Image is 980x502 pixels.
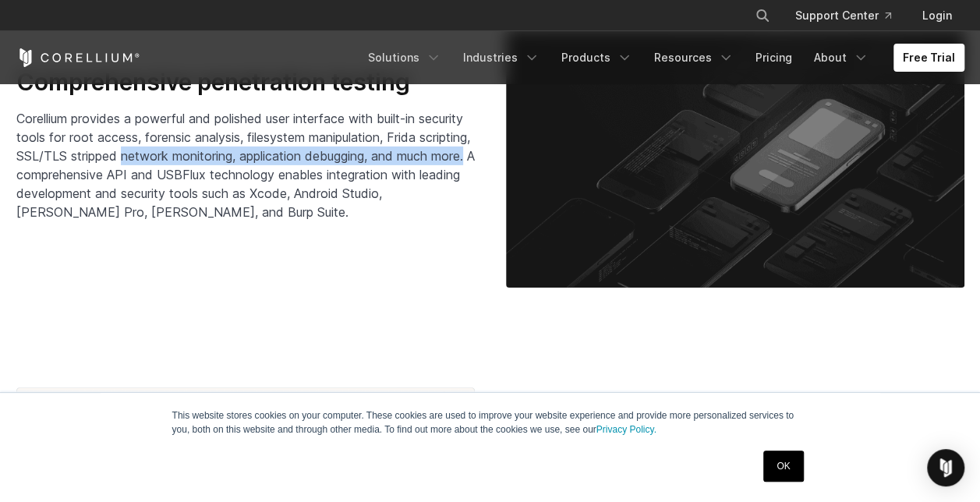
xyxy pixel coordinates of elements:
a: Privacy Policy. [596,424,656,435]
a: Products [552,44,642,72]
div: Navigation Menu [359,44,964,72]
span: Corellium provides a powerful and polished user interface with built-in security tools for root a... [16,111,475,220]
img: Corellium_MobilePenTesting [506,30,964,288]
a: Corellium Home [16,48,140,67]
a: Industries [454,44,549,72]
div: Navigation Menu [736,2,964,30]
a: Login [910,2,964,30]
p: This website stores cookies on your computer. These cookies are used to improve your website expe... [172,408,808,437]
a: Solutions [359,44,451,72]
a: Support Center [783,2,904,30]
a: Free Trial [893,44,964,72]
a: Resources [645,44,743,72]
div: Open Intercom Messenger [927,449,964,486]
a: About [805,44,878,72]
a: OK [763,451,803,482]
button: Search [748,2,777,30]
a: Pricing [746,44,801,72]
